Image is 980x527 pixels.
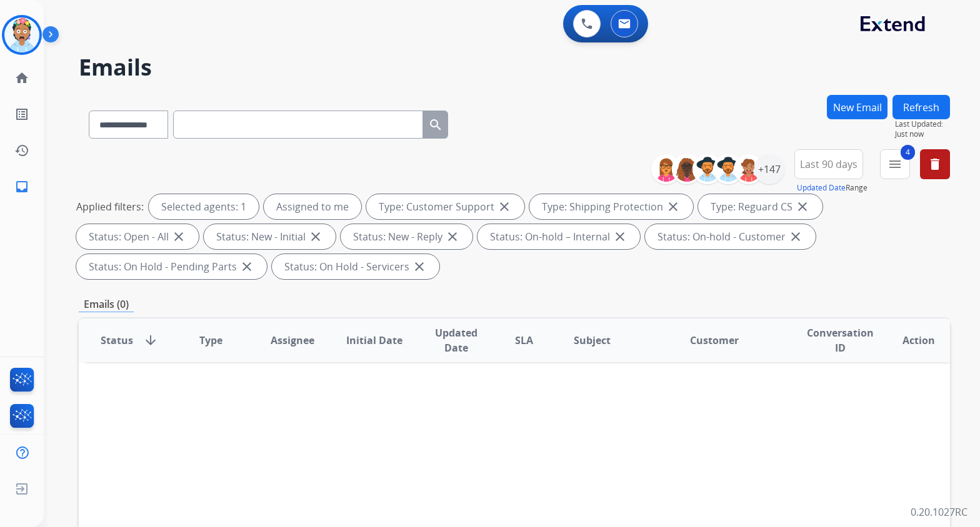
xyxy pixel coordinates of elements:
button: New Email [827,95,887,119]
div: Status: On Hold - Servicers [272,254,439,279]
mat-icon: menu [887,157,902,172]
span: Initial Date [346,333,402,348]
div: Status: On-hold – Internal [477,224,640,249]
mat-icon: home [14,71,29,86]
p: 0.20.1027RC [911,505,967,520]
span: Customer [690,333,739,348]
span: Conversation ID [807,325,874,355]
span: Last Updated: [895,119,950,129]
mat-icon: close [666,199,681,214]
mat-icon: close [445,229,460,244]
mat-icon: history [14,143,29,158]
div: Assigned to me [264,194,361,219]
button: Last 90 days [794,149,863,179]
span: Assignee [271,333,314,348]
div: Type: Reguard CS [698,194,822,219]
mat-icon: close [497,199,512,214]
p: Emails (0) [79,297,134,312]
img: avatar [4,17,39,52]
span: Just now [895,129,950,139]
div: Type: Customer Support [366,194,524,219]
div: Selected agents: 1 [149,194,259,219]
mat-icon: search [428,117,443,132]
span: 4 [901,145,915,160]
span: Type [199,333,222,348]
mat-icon: close [788,229,803,244]
span: Subject [574,333,611,348]
h2: Emails [79,55,950,80]
p: Applied filters: [76,199,144,214]
span: Updated Date [426,325,487,355]
button: Refresh [892,95,950,119]
button: Updated Date [797,183,846,193]
mat-icon: list_alt [14,107,29,122]
mat-icon: close [308,229,323,244]
th: Action [868,318,950,362]
mat-icon: inbox [14,179,29,194]
mat-icon: delete [927,157,942,172]
mat-icon: close [412,259,427,274]
button: 4 [880,149,910,179]
div: Status: Open - All [76,224,199,249]
mat-icon: close [171,229,186,244]
div: Status: On Hold - Pending Parts [76,254,267,279]
div: Status: On-hold - Customer [645,224,816,249]
div: +147 [754,154,784,184]
span: SLA [515,333,533,348]
mat-icon: arrow_downward [143,333,158,348]
div: Status: New - Initial [204,224,336,249]
mat-icon: close [795,199,810,214]
div: Status: New - Reply [341,224,472,249]
span: Status [101,333,133,348]
span: Range [797,182,867,193]
mat-icon: close [612,229,627,244]
span: Last 90 days [800,162,857,167]
div: Type: Shipping Protection [529,194,693,219]
mat-icon: close [239,259,254,274]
